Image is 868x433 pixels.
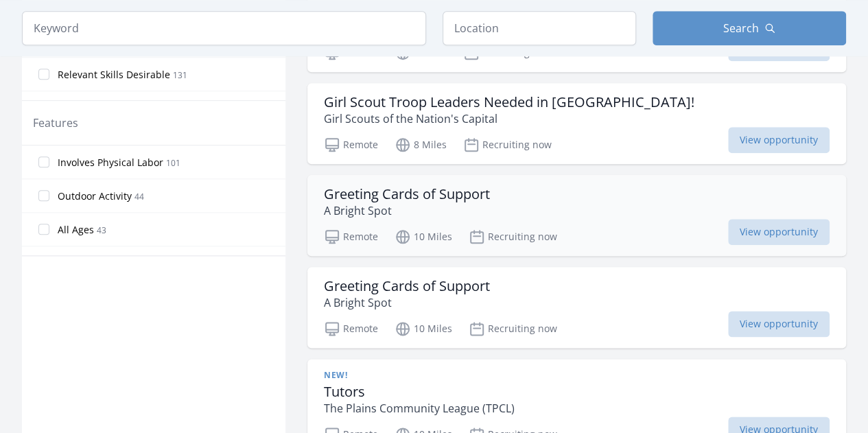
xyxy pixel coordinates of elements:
[97,224,106,236] span: 43
[38,156,49,167] input: Involves Physical Labor 101
[324,110,694,127] p: Girl Scouts of the Nation's Capital
[166,157,180,169] span: 101
[324,320,378,337] p: Remote
[728,219,830,245] span: View opportunity
[324,202,490,219] p: A Bright Spot
[324,94,694,110] h3: Girl Scout Troop Leaders Needed in [GEOGRAPHIC_DATA]!
[463,137,552,153] p: Recruiting now
[307,175,846,256] a: Greeting Cards of Support A Bright Spot Remote 10 Miles Recruiting now View opportunity
[395,137,447,153] p: 8 Miles
[324,400,515,417] p: The Plains Community League (TPCL)
[173,69,187,81] span: 131
[58,189,132,203] span: Outdoor Activity
[58,68,170,82] span: Relevant Skills Desirable
[469,229,557,245] p: Recruiting now
[324,229,378,245] p: Remote
[307,83,846,164] a: Girl Scout Troop Leaders Needed in [GEOGRAPHIC_DATA]! Girl Scouts of the Nation's Capital Remote ...
[469,320,557,337] p: Recruiting now
[22,11,426,45] input: Keyword
[443,11,636,45] input: Location
[723,20,759,36] span: Search
[307,267,846,348] a: Greeting Cards of Support A Bright Spot Remote 10 Miles Recruiting now View opportunity
[33,115,78,131] legend: Features
[38,224,49,235] input: All Ages 43
[324,294,490,311] p: A Bright Spot
[134,191,144,202] span: 44
[58,156,163,169] span: Involves Physical Labor
[324,278,490,294] h3: Greeting Cards of Support
[38,190,49,201] input: Outdoor Activity 44
[653,11,846,45] button: Search
[395,229,452,245] p: 10 Miles
[38,69,49,80] input: Relevant Skills Desirable 131
[324,384,515,400] h3: Tutors
[324,370,347,381] span: New!
[324,186,490,202] h3: Greeting Cards of Support
[728,127,830,153] span: View opportunity
[58,223,94,237] span: All Ages
[728,311,830,337] span: View opportunity
[395,320,452,337] p: 10 Miles
[324,137,378,153] p: Remote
